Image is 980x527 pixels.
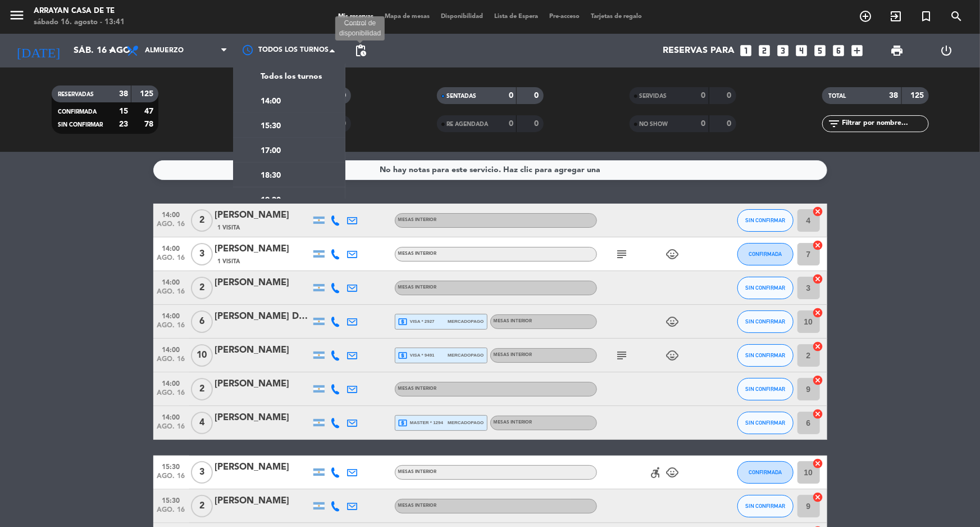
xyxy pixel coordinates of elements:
button: SIN CONFIRMAR [737,344,794,367]
i: arrow_drop_down [104,44,118,57]
span: SIN CONFIRMAR [58,122,103,128]
strong: 47 [144,107,156,115]
strong: 0 [534,92,541,100]
span: SIN CONFIRMAR [745,352,785,358]
span: CONFIRMADA [749,251,782,257]
strong: 38 [119,90,128,98]
span: Lista de Espera [489,13,544,20]
i: looks_5 [813,43,827,58]
strong: 38 [890,92,899,100]
span: MESAS INTERIOR [398,251,437,256]
button: SIN CONFIRMAR [737,277,794,299]
div: [PERSON_NAME] [215,460,311,475]
span: 15:30 [157,460,185,472]
i: local_atm [398,350,408,361]
strong: 0 [727,120,733,128]
div: No hay notas para este servicio. Haz clic para agregar una [380,164,600,177]
span: MESAS INTERIOR [494,353,532,357]
span: 1 Visita [218,257,240,266]
i: looks_two [757,43,772,58]
i: child_care [666,315,680,328]
i: turned_in_not [919,10,933,23]
strong: 0 [701,120,706,128]
span: RESERVADAS [58,92,94,97]
div: [PERSON_NAME] [215,276,311,290]
span: Almuerzo [145,47,184,55]
span: SERVIDAS [640,93,667,99]
span: CONFIRMADA [58,109,97,115]
span: 17:00 [261,145,281,157]
span: 14:00 [157,410,185,423]
strong: 78 [144,120,156,128]
span: Mapa de mesas [379,13,435,20]
span: 3 [191,461,213,484]
i: child_care [666,466,680,479]
i: cancel [813,458,824,469]
strong: 0 [509,120,513,128]
button: SIN CONFIRMAR [737,310,794,333]
strong: 0 [701,92,706,100]
strong: 0 [509,92,513,100]
span: MESAS INTERIOR [494,420,532,425]
i: cancel [813,375,824,386]
i: subject [616,247,629,261]
span: 14:00 [157,241,185,254]
button: SIN CONFIRMAR [737,495,794,517]
i: subject [616,349,629,362]
div: [PERSON_NAME] [215,494,311,508]
span: 10 [191,344,213,367]
span: 15:30 [261,120,281,133]
span: ago. 16 [157,322,185,335]
div: [PERSON_NAME] [215,208,311,223]
button: SIN CONFIRMAR [737,378,794,400]
span: ago. 16 [157,506,185,519]
strong: 23 [119,120,128,128]
button: CONFIRMADA [737,461,794,484]
i: accessible_forward [649,466,663,479]
span: CONFIRMADA [749,469,782,475]
i: [DATE] [8,38,68,63]
i: exit_to_app [889,10,902,23]
span: 19:30 [261,194,281,207]
i: add_circle_outline [859,10,872,23]
i: cancel [813,307,824,318]
i: cancel [813,341,824,352]
div: [PERSON_NAME] [215,411,311,425]
button: SIN CONFIRMAR [737,412,794,434]
span: 2 [191,378,213,400]
span: visa * 2927 [398,317,435,327]
i: cancel [813,273,824,285]
i: looks_3 [776,43,790,58]
span: 2 [191,495,213,517]
button: menu [8,7,25,28]
span: mercadopago [448,419,484,426]
span: ago. 16 [157,423,185,436]
span: SIN CONFIRMAR [745,217,785,223]
span: Todos los turnos [261,70,322,83]
span: 14:00 [261,95,281,108]
div: [PERSON_NAME] [215,377,311,391]
span: ago. 16 [157,472,185,485]
i: power_settings_new [940,44,954,57]
span: print [890,44,904,57]
span: ago. 16 [157,220,185,233]
button: CONFIRMADA [737,243,794,265]
button: SIN CONFIRMAR [737,209,794,232]
i: filter_list [828,117,841,130]
strong: 125 [140,90,156,98]
span: MESAS INTERIOR [398,503,437,508]
span: 14:00 [157,343,185,355]
i: cancel [813,240,824,251]
span: Pre-acceso [544,13,585,20]
strong: 0 [534,120,541,128]
div: Arrayan Casa de Te [34,6,125,17]
span: MESAS INTERIOR [398,218,437,222]
span: SIN CONFIRMAR [745,503,785,509]
span: 1 Visita [218,223,240,232]
i: child_care [666,247,680,261]
i: cancel [813,206,824,217]
span: 14:00 [157,208,185,220]
span: MESAS INTERIOR [398,470,437,474]
i: local_atm [398,418,408,428]
span: MESAS INTERIOR [398,386,437,391]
